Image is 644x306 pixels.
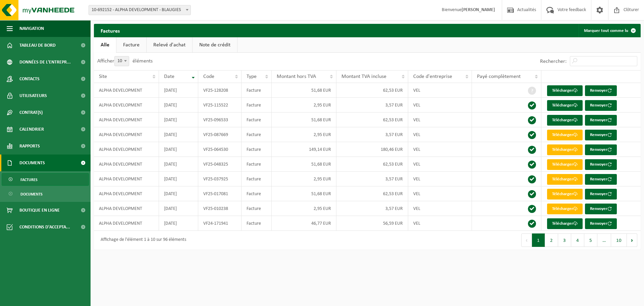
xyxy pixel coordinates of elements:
td: ALPHA DEVELOPMENT [94,216,159,231]
a: Télécharger [547,100,583,111]
span: 10 [115,56,129,66]
span: Tableau de bord [19,37,56,54]
td: Facture [241,142,271,157]
td: Facture [241,98,271,113]
strong: [PERSON_NAME] [462,7,495,12]
span: Données de l'entrepr... [19,54,71,71]
label: Rechercher: [540,59,567,64]
td: 3,57 EUR [336,127,408,142]
span: Type [247,74,257,79]
a: Télécharger [547,218,583,229]
button: 1 [532,233,545,247]
button: Renvoyer [585,159,617,170]
span: 10-692152 - ALPHA DEVELOPMENT - BLAUGIES [89,5,191,15]
td: Facture [241,157,271,172]
a: Télécharger [547,189,583,200]
a: Télécharger [547,85,583,96]
td: VF24-171941 [198,216,242,231]
td: VF25-115522 [198,98,242,113]
td: ALPHA DEVELOPMENT [94,201,159,216]
td: 2,95 EUR [272,127,336,142]
td: VF25-128208 [198,83,242,98]
a: Télécharger [547,144,583,155]
a: Note de crédit [193,37,237,53]
td: [DATE] [159,83,198,98]
td: VF25-037925 [198,172,242,186]
td: VEL [408,172,472,186]
td: [DATE] [159,172,198,186]
span: Contrat(s) [19,104,43,121]
td: Facture [241,172,271,186]
td: [DATE] [159,127,198,142]
span: Calendrier [19,121,44,138]
span: Boutique en ligne [19,202,60,219]
td: VEL [408,98,472,113]
td: VEL [408,113,472,127]
td: 2,95 EUR [272,201,336,216]
td: 180,46 EUR [336,142,408,157]
span: Date [164,74,174,79]
button: Marquer tout comme lu [579,24,640,37]
button: 10 [611,233,627,247]
td: [DATE] [159,113,198,127]
td: VF25-010238 [198,201,242,216]
td: VF25-087669 [198,127,242,142]
td: 51,68 EUR [272,157,336,172]
td: Facture [241,186,271,201]
td: VEL [408,201,472,216]
a: Télécharger [547,130,583,140]
button: Renvoyer [585,85,617,96]
button: 2 [545,233,558,247]
td: 62,53 EUR [336,113,408,127]
td: [DATE] [159,186,198,201]
td: [DATE] [159,142,198,157]
span: Montant TVA incluse [341,74,386,79]
a: Alle [94,37,116,53]
td: 51,68 EUR [272,186,336,201]
span: Documents [20,188,43,201]
td: 56,59 EUR [336,216,408,231]
span: Montant hors TVA [277,74,316,79]
span: Documents [19,155,45,171]
span: Factures [20,173,38,186]
button: Next [627,233,637,247]
h2: Factures [94,24,126,37]
td: ALPHA DEVELOPMENT [94,157,159,172]
a: Télécharger [547,115,583,126]
td: Facture [241,127,271,142]
span: Utilisateurs [19,87,47,104]
td: Facture [241,201,271,216]
td: 62,53 EUR [336,157,408,172]
button: Renvoyer [585,130,617,140]
td: ALPHA DEVELOPMENT [94,113,159,127]
span: 10-692152 - ALPHA DEVELOPMENT - BLAUGIES [89,5,191,15]
td: VEL [408,216,472,231]
td: [DATE] [159,98,198,113]
button: Renvoyer [585,189,617,200]
td: VF25-048325 [198,157,242,172]
td: [DATE] [159,216,198,231]
td: [DATE] [159,201,198,216]
td: Facture [241,113,271,127]
a: Télécharger [547,159,583,170]
td: 62,53 EUR [336,83,408,98]
span: Code [203,74,214,79]
td: VEL [408,83,472,98]
a: Facture [116,37,146,53]
button: 5 [584,233,597,247]
a: Télécharger [547,174,583,185]
td: ALPHA DEVELOPMENT [94,83,159,98]
td: ALPHA DEVELOPMENT [94,142,159,157]
span: Site [99,74,107,79]
td: 3,57 EUR [336,201,408,216]
td: VF25-096533 [198,113,242,127]
span: … [597,233,611,247]
td: 2,95 EUR [272,172,336,186]
span: Navigation [19,20,44,37]
td: 62,53 EUR [336,186,408,201]
button: 3 [558,233,571,247]
span: Code d'entreprise [413,74,452,79]
td: 3,57 EUR [336,98,408,113]
button: Renvoyer [585,204,617,214]
span: Rapports [19,138,40,155]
